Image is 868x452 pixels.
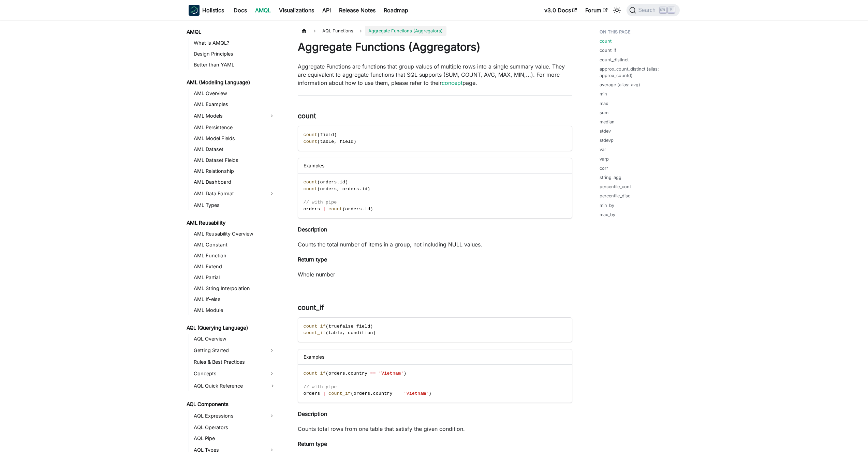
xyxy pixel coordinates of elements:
a: v3.0 Docs [540,5,581,16]
span: . [359,186,362,192]
a: min_by [600,202,614,209]
kbd: K [668,7,675,13]
strong: Description [298,410,327,417]
span: orders [304,207,320,212]
a: AML Dataset [192,145,278,154]
a: max [600,100,608,107]
span: orders [304,391,320,396]
span: ) [370,324,373,329]
button: Expand sidebar category 'AML Models' [266,110,278,121]
button: Switch between dark and light mode (currently light mode) [612,5,622,16]
span: table [328,330,342,335]
span: country [373,391,393,396]
span: ) [373,330,376,335]
a: AML Reusability [185,218,278,228]
a: AMQL [185,27,278,37]
span: . [337,180,339,185]
a: varp [600,156,609,162]
h3: count [298,112,572,120]
span: count [304,180,318,185]
a: Docs [230,5,251,16]
a: AQL (Querying Language) [185,323,278,333]
span: Aggregate Functions (Aggregators) [365,26,446,36]
span: // with pipe [304,200,337,205]
span: , [334,139,337,144]
p: Aggregate Functions are functions that group values of multiple rows into a single summary value.... [298,62,572,87]
span: 'Vietnam' [403,391,428,396]
a: Concepts [192,368,266,379]
a: AML (Modeling Language) [185,78,278,87]
a: AQL Overview [192,334,278,344]
a: AQL Components [185,400,278,409]
p: Counts the total number of items in a group, not including NULL values. [298,240,572,248]
a: What is AMQL? [192,38,278,48]
span: . [345,371,348,376]
a: Rules & Best Practices [192,357,278,367]
span: , [337,186,339,192]
span: ) [403,371,406,376]
a: API [318,5,335,16]
a: AML String Interpolation [192,284,278,293]
span: Search [636,7,660,13]
a: AML Constant [192,240,278,250]
a: percentile_cont [600,183,631,190]
a: approx_count_distinct (alias: approx_countd) [600,66,676,79]
span: orders [342,186,359,192]
span: 'Vietnam' [379,371,403,376]
span: field [320,132,334,137]
nav: Breadcrumbs [298,26,572,36]
span: country [348,371,367,376]
a: Design Principles [192,49,278,59]
span: | [323,391,326,396]
a: AQL Quick Reference [192,380,278,391]
span: id [362,186,367,192]
a: count_if [600,47,616,54]
a: AML Types [192,200,278,210]
b: Holistics [202,6,224,14]
span: | [323,207,326,212]
a: stdev [600,128,611,134]
a: percentile_disc [600,193,630,199]
button: Search (Ctrl+K) [627,4,679,16]
span: count [304,132,318,137]
a: HolisticsHolistics [189,5,224,16]
span: orders [328,371,345,376]
span: ( [317,132,320,137]
a: Release Notes [335,5,380,16]
a: AML Partial [192,273,278,282]
a: average (alias: avg) [600,81,640,88]
a: AML Examples [192,100,278,109]
a: AML If-else [192,295,278,304]
a: count_distinct [600,57,629,63]
span: AQL Functions [319,26,357,36]
span: ) [345,180,348,185]
h3: count_if [298,303,572,312]
img: Holistics [189,5,200,16]
a: AQL Operators [192,423,278,432]
div: Examples [298,158,572,174]
span: ( [317,186,320,192]
p: Whole number [298,270,572,278]
span: count_if [304,330,326,335]
span: table [320,139,334,144]
span: truefalse_field [328,324,370,329]
span: ( [326,324,328,329]
span: == [370,371,376,376]
span: count [328,207,342,212]
a: Home page [298,26,311,36]
a: string_agg [600,174,621,181]
strong: Return type [298,440,327,447]
span: . [370,391,373,396]
span: ( [326,330,328,335]
a: stdevp [600,137,614,144]
span: ( [342,207,345,212]
a: AML Persistence [192,123,278,132]
nav: Docs sidebar [182,20,284,452]
span: orders [320,186,337,192]
span: ( [317,180,320,185]
a: AML Overview [192,89,278,98]
span: ( [317,139,320,144]
h1: Aggregate Functions (Aggregators) [298,40,572,54]
span: . [362,207,365,212]
div: Examples [298,349,572,365]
